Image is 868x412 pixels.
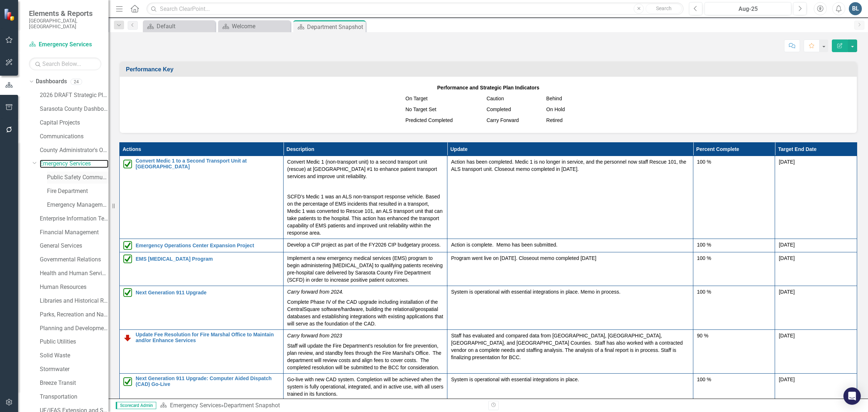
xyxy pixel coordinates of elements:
[697,332,771,339] div: 90 %
[120,156,284,239] td: Double-Click to Edit Right Click for Context Menu
[287,192,443,236] p: SCFD’s Medic 1 was an ALS non-transport response vehicle. Based on the percentage of EMS incident...
[775,252,857,286] td: Double-Click to Edit
[40,256,109,264] a: Governmental Relations
[447,286,693,330] td: Double-Click to Edit
[697,241,771,248] div: 100 %
[451,158,689,173] p: Action has been completed. Medic 1 is no longer in service, and the personnel now staff Rescue 10...
[405,96,427,101] span: On Target
[287,255,443,283] p: Implement a new emergency medical services (EMS) program to begin administering [MEDICAL_DATA] to...
[287,376,443,398] p: Go-live with new CAD system. Completion will be achieved when the system is fully operational, in...
[123,377,132,386] img: Completed
[287,333,342,339] em: Carry forward from 2023
[287,289,344,295] em: Carry forward from 2024.
[284,252,447,286] td: Double-Click to Edit
[693,156,775,239] td: Double-Click to Edit
[136,290,280,295] a: Next Generation 911 Upgrade
[447,156,693,239] td: Double-Click to Edit
[29,41,101,49] a: Emergency Services
[481,118,486,124] img: Sarasota%20Carry%20Forward.png
[120,330,284,374] td: Double-Click to Edit Right Click for Context Menu
[697,288,771,295] div: 100 %
[546,96,562,101] span: Behind
[287,241,443,248] p: Develop a CIP project as part of the FY2026 CIP budgetary process.
[136,158,280,169] a: Convert Medic 1 to a Second Transport Unit at [GEOGRAPHIC_DATA]
[47,173,109,182] a: Public Safety Communication
[284,286,447,330] td: Double-Click to Edit
[486,117,519,123] span: Carry Forward
[284,330,447,374] td: Double-Click to Edit
[116,402,156,409] span: Scorecard Admin
[779,242,795,248] span: [DATE]
[123,160,132,168] img: Completed
[546,106,565,112] span: On Hold
[157,22,213,31] div: Default
[4,8,16,21] img: ClearPoint Strategy
[697,376,771,383] div: 100 %
[284,156,447,239] td: Double-Click to Edit
[40,160,109,168] a: Emergency Services
[400,107,405,113] img: NoTargetSet.png
[123,333,132,342] img: Below Plan
[40,297,109,305] a: Libraries and Historical Resources
[779,333,795,339] span: [DATE]
[481,96,486,102] img: MeasureCaution.png
[779,255,795,261] span: [DATE]
[775,374,857,400] td: Double-Click to Edit
[693,374,775,400] td: Double-Click to Edit
[775,239,857,252] td: Double-Click to Edit
[40,311,109,319] a: Parks, Recreation and Natural Resources
[146,3,684,15] input: Search ClearPoint...
[656,5,672,11] span: Search
[120,239,284,252] td: Double-Click to Edit Right Click for Context Menu
[481,107,486,113] img: Green%20Checkbox%20%20v2.png
[779,289,795,295] span: [DATE]
[36,77,67,86] a: Dashboards
[693,330,775,374] td: Double-Click to Edit
[126,66,853,73] h3: Performance Key
[71,79,82,85] div: 24
[40,338,109,346] a: Public Utilities
[170,402,221,409] a: Emergency Services
[145,22,213,31] a: Default
[284,239,447,252] td: Double-Click to Edit
[775,156,857,239] td: Double-Click to Edit
[486,106,511,112] span: Completed
[451,376,689,383] p: System is operational with essential integrations in place.
[646,4,682,14] button: Search
[451,241,689,248] p: Action is complete. Memo has been submitted.
[40,215,109,223] a: Enterprise Information Technology
[123,255,132,263] img: Completed
[775,286,857,330] td: Double-Click to Edit
[546,117,562,123] span: Retired
[447,252,693,286] td: Double-Click to Edit
[451,288,689,295] p: System is operational with essential integrations in place. Memo in process.
[400,96,405,102] img: ontarget.png
[40,119,109,127] a: Capital Projects
[224,402,280,409] div: Department Snapshot
[47,201,109,209] a: Emergency Management
[693,252,775,286] td: Double-Click to Edit
[307,22,364,31] div: Department Snapshot
[849,2,862,15] button: BL
[775,330,857,374] td: Double-Click to Edit
[693,286,775,330] td: Double-Click to Edit
[437,85,539,91] strong: Performance and Strategic Plan Indicators
[40,91,109,100] a: 2026 DRAFT Strategic Plan
[693,239,775,252] td: Double-Click to Edit
[540,107,546,113] img: MeasureSuspended.png
[540,96,546,102] img: MeasureBehind.png
[287,343,441,370] span: Staff will update the Fire Department’s resolution for fire prevention, plan review, and standby ...
[40,228,109,237] a: Financial Management
[120,252,284,286] td: Double-Click to Edit Right Click for Context Menu
[40,146,109,155] a: County Administrator's Office
[287,297,443,327] p: Complete Phase IV of the CAD upgrade including installation of the CentralSquare software/hardwar...
[447,330,693,374] td: Double-Click to Edit
[697,158,771,165] div: 100 %
[40,365,109,374] a: Stormwater
[120,374,284,400] td: Double-Click to Edit Right Click for Context Menu
[120,286,284,330] td: Double-Click to Edit Right Click for Context Menu
[405,106,436,112] span: No Target Set
[29,18,101,30] small: [GEOGRAPHIC_DATA], [GEOGRAPHIC_DATA]
[405,117,453,123] span: Predicted Completed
